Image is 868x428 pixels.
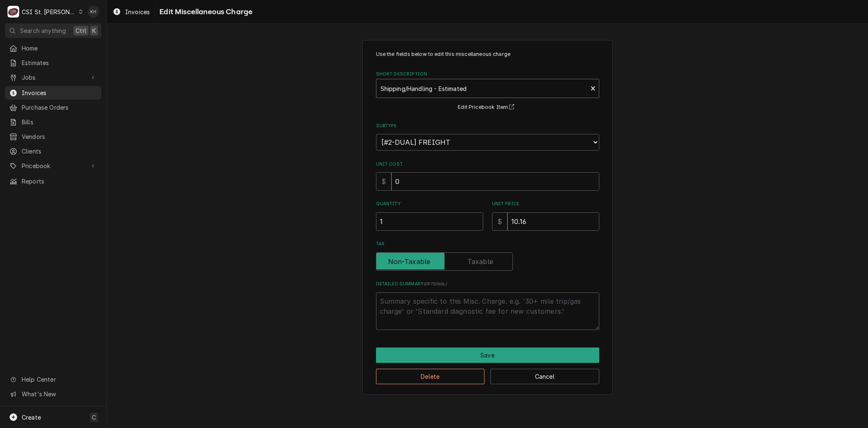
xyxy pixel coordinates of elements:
span: K [92,26,96,35]
a: Invoices [109,5,153,19]
label: Detailed Summary [376,281,599,287]
button: Save [376,347,599,363]
span: What's New [22,390,96,398]
a: Reports [5,174,101,188]
span: Invoices [125,8,150,16]
button: Search anythingCtrlK [5,23,101,38]
span: Create [22,414,41,421]
span: Search anything [20,26,66,35]
button: Delete [376,369,485,384]
div: Detailed Summary [376,281,599,330]
div: Tax [376,241,599,270]
span: Home [22,44,97,53]
span: Purchase Orders [22,103,97,112]
label: Subtype [376,123,599,129]
span: Clients [22,147,97,156]
span: Help Center [22,375,96,384]
a: Vendors [5,130,101,144]
span: Pricebook [22,161,85,170]
div: Kyley Hunnicutt's Avatar [88,6,99,18]
button: Cancel [490,369,599,384]
a: Clients [5,144,101,158]
a: Purchase Orders [5,101,101,114]
span: Ctrl [76,26,86,35]
div: $ [492,212,507,231]
label: Unit Cost [376,161,599,168]
span: Invoices [22,88,97,97]
span: Estimates [22,58,97,67]
a: Go to Pricebook [5,159,101,173]
label: Unit Price [492,201,599,207]
div: Line Item Create/Update [362,40,613,395]
a: Invoices [5,86,101,100]
a: Home [5,41,101,55]
p: Use the fields below to edit this miscellaneous charge [376,50,599,58]
a: Go to Jobs [5,70,101,84]
div: Unit Cost [376,161,599,191]
div: C [8,6,19,18]
a: Bills [5,115,101,129]
div: [object Object] [492,201,599,230]
span: Bills [22,118,97,126]
span: Edit Miscellaneous Charge [157,6,252,18]
span: Jobs [22,73,85,82]
button: Edit Pricebook Item [457,102,518,113]
div: Button Group Row [376,363,599,384]
div: Line Item Create/Update Form [376,50,599,330]
div: Button Group Row [376,347,599,363]
span: ( optional ) [424,282,447,286]
div: Short Description [376,71,599,112]
div: $ [376,172,391,191]
label: Short Description [376,71,599,78]
div: CSI St. [PERSON_NAME] [22,8,76,16]
span: C [92,413,96,422]
div: CSI St. Louis's Avatar [8,6,19,18]
label: Tax [376,241,599,247]
a: Estimates [5,56,101,70]
div: Button Group [376,347,599,384]
a: Go to What's New [5,387,101,401]
div: KH [88,6,99,18]
div: Subtype [376,123,599,151]
label: Quantity [376,201,483,207]
div: [object Object] [376,201,483,230]
span: Vendors [22,132,97,141]
span: Reports [22,177,97,186]
a: Go to Help Center [5,373,101,386]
